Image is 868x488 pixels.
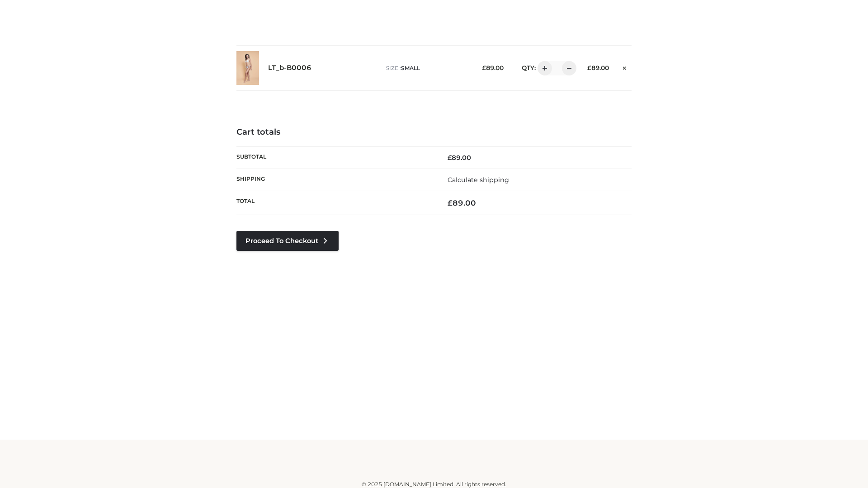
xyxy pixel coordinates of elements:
bdi: 89.00 [448,198,476,207]
h4: Cart totals [236,127,632,137]
th: Subtotal [236,146,434,169]
a: LT_b-B0006 [268,64,311,72]
div: QTY: [513,61,573,75]
span: SMALL [401,65,420,71]
th: Total [236,191,434,215]
span: £ [448,198,453,207]
bdi: 89.00 [482,64,504,71]
bdi: 89.00 [448,154,471,162]
span: £ [482,64,486,71]
th: Shipping [236,169,434,191]
p: size : [386,64,468,72]
span: £ [587,64,591,71]
a: Remove this item [618,61,632,73]
a: Calculate shipping [448,176,509,184]
a: Proceed to Checkout [236,231,339,251]
span: £ [448,154,452,162]
bdi: 89.00 [587,64,609,71]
